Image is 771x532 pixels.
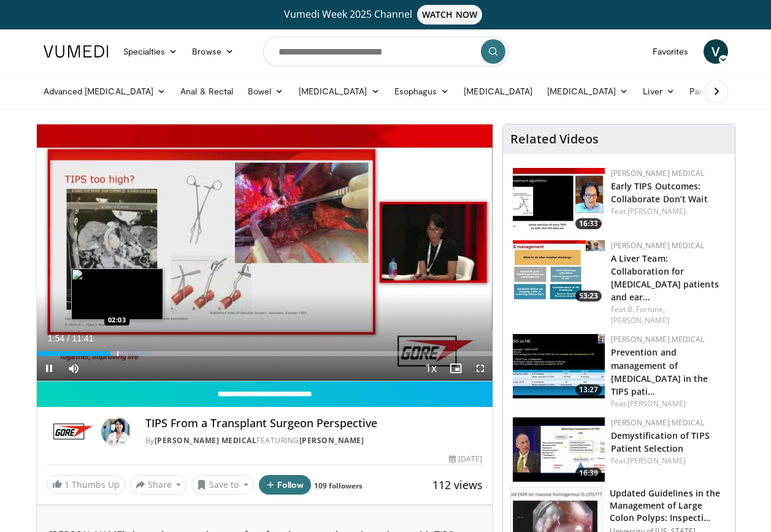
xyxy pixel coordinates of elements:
img: image.jpeg [71,268,163,320]
a: Liver [635,79,681,104]
a: V [704,39,728,64]
span: 11:41 [72,333,93,343]
a: Browse [185,39,241,64]
a: A Liver Team: Collaboration for [MEDICAL_DATA] patients and ear… [611,253,719,303]
a: [MEDICAL_DATA] [456,79,540,104]
span: 112 views [432,477,483,492]
img: Gore Medical [47,417,96,446]
a: [PERSON_NAME] [611,315,669,325]
button: Mute [61,356,86,381]
a: Specialties [116,39,185,64]
a: [PERSON_NAME] Medical [611,168,705,178]
img: Avatar [101,417,131,446]
span: 1 [64,479,69,490]
a: 16:33 [513,168,605,232]
a: 109 followers [314,481,362,491]
button: Playback Rate [419,356,443,381]
button: Follow [259,475,312,495]
a: Advanced [MEDICAL_DATA] [36,79,174,104]
h4: TIPS From a Transplant Surgeon Perspective [145,417,483,430]
button: Fullscreen [468,356,493,381]
span: WATCH NOW [417,5,482,25]
a: Early TIPS Outcomes: Collaborate Don’t Wait [611,180,708,205]
button: Share [130,475,187,495]
a: Anal & Rectal [173,79,240,104]
div: [DATE] [449,454,482,465]
a: [MEDICAL_DATA] [540,79,635,104]
span: 1:54 [48,333,64,343]
video-js: Video Player [37,124,493,381]
img: fa42222a-6680-4563-ae36-341c7b569f95.png.150x105_q85_crop-smart_upscale.png [513,417,605,482]
a: 53:23 [513,240,605,305]
button: Pause [37,356,61,381]
div: Feat. [611,455,725,466]
a: Prevention and management of [MEDICAL_DATA] in the TIPS pati… [611,346,708,397]
input: Search topics, interventions [263,37,508,66]
a: [PERSON_NAME] [299,435,364,446]
a: [PERSON_NAME] Medical [155,435,257,446]
a: B. Fortune, [627,304,665,314]
img: 09101dbb-6c2e-43c2-a72b-8103a1c18b66.150x105_q85_crop-smart_upscale.jpg [513,240,605,305]
div: Feat. [611,398,725,409]
a: Vumedi Week 2025 ChannelWATCH NOW [45,5,726,25]
a: Bowel [240,79,291,104]
a: [PERSON_NAME] Medical [611,417,705,428]
a: 1 Thumbs Up [47,475,125,494]
img: 4f3888fc-aa63-4a87-805d-f18e233e5e49.150x105_q85_crop-smart_upscale.jpg [513,168,605,232]
a: 13:27 [513,334,605,398]
img: VuMedi Logo [44,45,109,58]
span: / [67,333,70,343]
h3: Updated Guidelines in the Management of Large Colon Polyps: Inspecti… [610,487,727,524]
button: Save to [191,475,254,495]
button: Enable picture-in-picture mode [443,356,468,381]
a: [PERSON_NAME] [627,455,686,466]
a: Esophagus [387,79,457,104]
span: 16:39 [575,468,602,479]
a: Favorites [645,39,696,64]
a: [PERSON_NAME] Medical [611,240,705,251]
h4: Related Videos [510,132,599,146]
span: 16:33 [575,218,602,229]
a: [PERSON_NAME] Medical [611,334,705,344]
div: Feat. [611,206,725,217]
div: Feat. [611,304,725,326]
span: 13:27 [575,384,602,395]
a: [PERSON_NAME] [627,398,686,409]
span: 53:23 [575,291,602,302]
a: 16:39 [513,417,605,482]
a: [PERSON_NAME] [627,206,686,216]
img: a0987f6a-beed-4d02-810c-72ec33704b96.150x105_q85_crop-smart_upscale.jpg [513,334,605,398]
div: By FEATURING [145,435,483,446]
a: [MEDICAL_DATA] [291,79,387,104]
a: Demystification of TIPS Patient Selection [611,430,710,454]
div: Progress Bar [37,351,493,356]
